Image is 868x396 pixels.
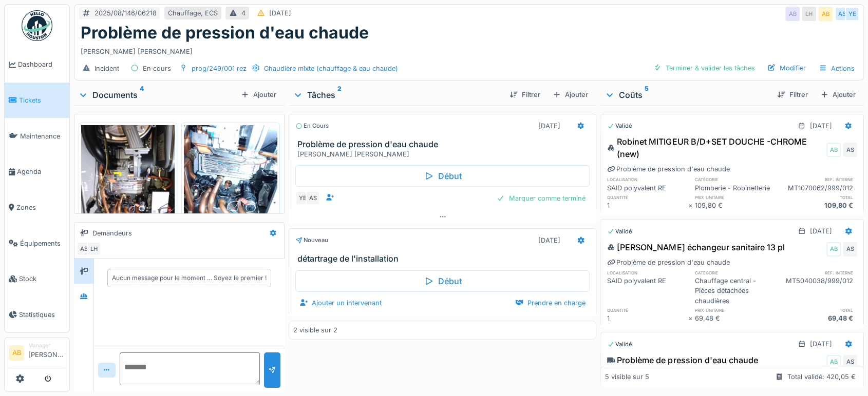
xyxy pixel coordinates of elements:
[5,83,69,118] a: Tickets
[95,64,119,73] div: Incident
[607,194,688,201] h6: quantité
[776,276,857,306] div: MT5040038/999/012
[695,313,776,323] div: 69,48 €
[688,201,695,210] div: ×
[77,242,91,256] div: AB
[81,43,857,56] div: [PERSON_NAME] [PERSON_NAME]
[264,64,398,73] div: Chaudière mixte (chauffage & eau chaude)
[695,183,776,193] div: Plomberie - Robinetterie
[785,7,800,21] div: AB
[776,176,857,183] h6: ref. interne
[297,254,592,264] h3: détartrage de l'installation
[607,269,688,276] h6: localisation
[19,95,65,105] span: Tickets
[293,89,501,101] div: Tâches
[237,88,280,102] div: Ajouter
[9,345,24,361] li: AB
[776,313,857,323] div: 69,48 €
[81,125,175,250] img: jciax9lyf0hdfojdj794u885okr4
[607,227,632,236] div: Validé
[810,121,832,131] div: [DATE]
[607,135,824,160] div: Robinet MITIGEUR B/D+SET DOUCHE -CHROME (new)
[826,242,841,256] div: AB
[81,23,369,43] h1: Problème de pression d'eau chaude
[5,225,69,261] a: Équipements
[295,296,386,310] div: Ajouter un intervenant
[607,313,688,323] div: 1
[17,167,65,176] span: Agenda
[763,61,810,75] div: Modifier
[5,47,69,83] a: Dashboard
[816,88,860,102] div: Ajouter
[5,154,69,190] a: Agenda
[695,276,776,306] div: Chauffage central - Pièces détachées chaudières
[607,164,729,174] div: Problème de pression d'eau chaude
[22,10,52,41] img: Badge_color-CXgf-gQk.svg
[607,307,688,313] h6: quantité
[538,235,560,245] div: [DATE]
[695,269,776,276] h6: catégorie
[18,60,65,69] span: Dashboard
[28,342,65,349] div: Manager
[776,307,857,313] h6: total
[802,7,816,21] div: LH
[505,88,544,102] div: Filtrer
[5,118,69,154] a: Maintenance
[140,89,144,101] sup: 4
[5,297,69,333] a: Statistiques
[773,88,812,102] div: Filtrer
[826,355,841,369] div: AB
[818,7,833,21] div: AB
[168,8,218,18] div: Chauffage, ECS
[826,143,841,157] div: AB
[143,64,171,73] div: En cours
[695,176,776,183] h6: catégorie
[241,8,246,18] div: 4
[87,242,101,256] div: LH
[9,342,65,366] a: AB Manager[PERSON_NAME]
[607,122,632,130] div: Validé
[337,89,342,101] sup: 2
[511,296,590,310] div: Prendre en charge
[607,258,729,267] div: Problème de pression d'eau chaude
[549,88,592,102] div: Ajouter
[538,121,560,131] div: [DATE]
[814,61,859,76] div: Actions
[845,7,859,21] div: YE
[695,194,776,201] h6: prix unitaire
[605,372,649,382] div: 5 visible sur 5
[607,241,784,253] div: [PERSON_NAME] échangeur sanitaire 13 pl
[28,342,65,364] li: [PERSON_NAME]
[607,183,688,193] div: SAID polyvalent RE
[787,372,856,382] div: Total validé: 420,05 €
[493,191,590,205] div: Marquer comme terminé
[19,274,65,284] span: Stock
[645,89,649,101] sup: 5
[16,203,65,212] span: Zones
[605,89,769,101] div: Coûts
[20,131,65,141] span: Maintenance
[607,276,688,306] div: SAID polyvalent RE
[269,8,291,18] div: [DATE]
[297,140,592,149] h3: Problème de pression d'eau chaude
[776,201,857,210] div: 109,80 €
[843,242,857,256] div: AS
[695,307,776,313] h6: prix unitaire
[5,190,69,226] a: Zones
[607,176,688,183] h6: localisation
[695,201,776,210] div: 109,80 €
[295,236,328,245] div: Nouveau
[5,261,69,297] a: Stock
[295,165,590,187] div: Début
[607,201,688,210] div: 1
[295,270,590,292] div: Début
[192,64,247,73] div: prog/249/001 rez
[19,310,65,320] span: Statistiques
[95,8,157,18] div: 2025/08/146/06218
[295,122,329,130] div: En cours
[843,355,857,369] div: AS
[810,226,832,236] div: [DATE]
[20,239,65,248] span: Équipements
[776,194,857,201] h6: total
[295,191,310,205] div: YE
